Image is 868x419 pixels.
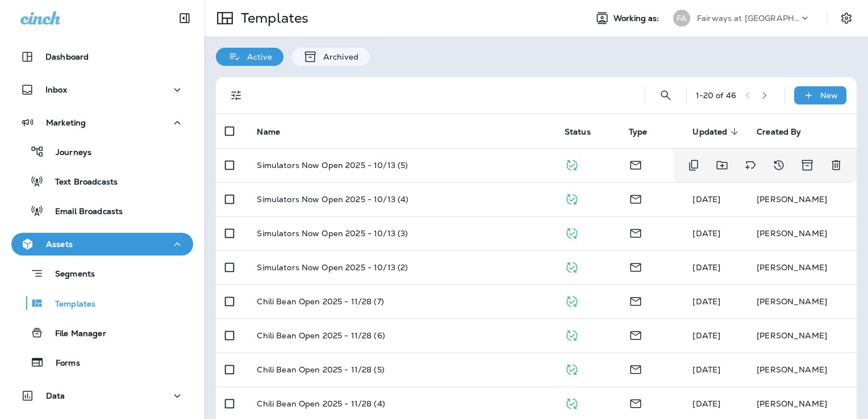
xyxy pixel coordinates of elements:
button: Journeys [11,140,193,164]
td: [PERSON_NAME] [748,319,857,353]
button: Search Templates [654,84,677,107]
button: Text Broadcasts [11,169,193,193]
span: Caitlin Wilson [692,228,720,238]
button: Inbox [11,78,193,101]
button: File Manager [11,321,193,345]
p: Simulators Now Open 2025 - 10/13 (2) [257,263,408,272]
td: [PERSON_NAME] [748,216,857,250]
td: [PERSON_NAME] [748,182,857,216]
span: Published [565,159,579,169]
td: [PERSON_NAME] [748,353,857,387]
button: Email Broadcasts [11,199,193,223]
p: Text Broadcasts [44,177,118,188]
span: Type [629,127,648,137]
p: Chili Bean Open 2025 - 11/28 (6) [257,331,385,340]
div: FA [673,10,690,27]
p: Archived [318,52,358,61]
p: Chili Bean Open 2025 - 11/28 (4) [257,399,385,408]
button: Delete [825,154,848,177]
button: Segments [11,261,193,286]
p: Dashboard [45,52,89,61]
p: Marketing [46,118,86,127]
button: Marketing [11,111,193,134]
td: [PERSON_NAME] [748,250,857,284]
p: New [820,91,838,100]
button: View Changelog [767,154,790,177]
span: Email [629,261,642,271]
button: Archive [796,154,819,177]
button: Move to folder [711,154,733,177]
span: Updated [692,127,742,137]
span: Email [629,329,642,340]
span: Status [565,127,606,137]
span: Caitlin Wilson [692,399,720,409]
p: Simulators Now Open 2025 - 10/13 (5) [257,161,408,170]
button: Data [11,384,193,407]
span: Name [257,127,295,137]
p: Data [46,391,65,400]
span: Published [565,193,579,203]
p: Chili Bean Open 2025 - 11/28 (5) [257,365,384,374]
span: Published [565,397,579,408]
span: Email [629,193,642,203]
span: Published [565,329,579,340]
button: Collapse Sidebar [169,7,201,30]
span: Caitlin Wilson [692,364,720,375]
span: Created By [757,127,816,137]
span: Email [629,397,642,408]
div: 1 - 20 of 46 [696,91,736,100]
p: Journeys [44,148,91,158]
span: Caitlin Wilson [692,296,720,307]
button: Add tags [739,154,762,177]
span: Published [565,261,579,271]
span: Name [257,127,280,137]
span: Updated [692,127,727,137]
span: Type [629,127,662,137]
button: Assets [11,233,193,255]
span: Caitlin Wilson [692,330,720,341]
span: Caitlin Wilson [692,194,720,204]
p: Active [241,52,272,61]
span: Caitlin Wilson [692,262,720,273]
span: Email [629,159,642,169]
span: Status [565,127,591,137]
p: Inbox [45,85,67,94]
span: Published [565,295,579,305]
p: Templates [44,299,95,310]
span: Email [629,295,642,305]
span: Email [629,363,642,374]
span: Published [565,363,579,374]
span: Email [629,227,642,237]
p: Segments [44,269,95,280]
p: Fairways at [GEOGRAPHIC_DATA] [697,14,799,23]
button: Settings [836,8,857,28]
p: Forms [44,358,80,369]
span: Working as: [614,14,662,23]
p: Email Broadcasts [44,207,123,217]
p: Chili Bean Open 2025 - 11/28 (7) [257,297,383,306]
td: [PERSON_NAME] [748,284,857,319]
button: Dashboard [11,45,193,68]
button: Forms [11,350,193,374]
button: Templates [11,291,193,315]
span: Created By [757,127,801,137]
p: Simulators Now Open 2025 - 10/13 (4) [257,195,408,204]
button: Duplicate [682,154,705,177]
p: Simulators Now Open 2025 - 10/13 (3) [257,229,408,238]
p: Templates [236,10,308,27]
p: Assets [46,240,73,249]
button: Filters [225,84,248,107]
p: File Manager [44,329,106,340]
span: Published [565,227,579,237]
